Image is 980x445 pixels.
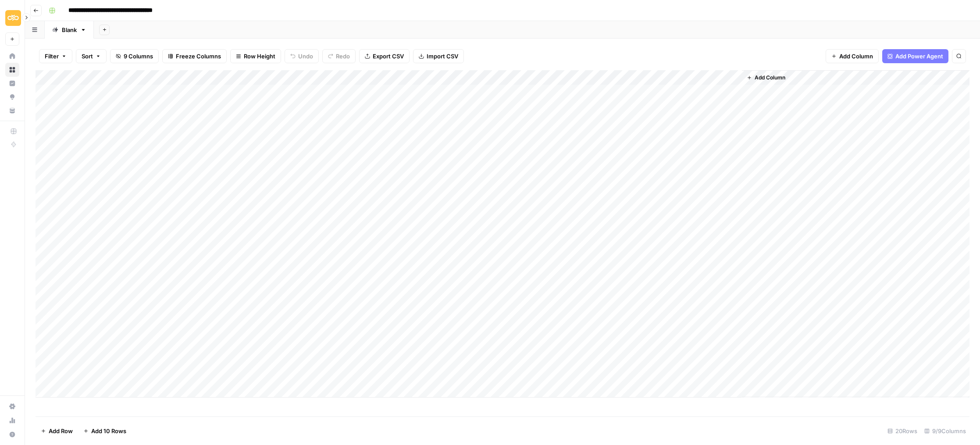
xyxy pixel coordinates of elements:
a: Blank [45,21,94,39]
a: Browse [5,63,19,77]
a: Insights [5,76,19,90]
span: Undo [298,52,313,61]
button: Add Column [826,49,879,63]
button: Sort [76,49,107,63]
div: 20 Rows [884,424,921,438]
span: Add 10 Rows [91,427,126,435]
button: Add Row [36,424,78,438]
a: Settings [5,399,19,413]
a: Opportunities [5,90,19,104]
button: Help + Support [5,427,19,441]
span: 9 Columns [124,52,153,61]
span: Sort [82,52,93,61]
button: Freeze Columns [162,49,227,63]
span: Row Height [244,52,275,61]
span: Freeze Columns [176,52,221,61]
button: Add Column [743,72,789,83]
span: Export CSV [373,52,404,61]
button: Filter [39,49,72,63]
button: Add Power Agent [882,49,948,63]
span: Redo [336,52,350,61]
button: Export CSV [359,49,410,63]
button: Undo [285,49,319,63]
span: Filter [45,52,59,61]
span: Add Column [755,74,785,82]
button: Add 10 Rows [78,424,132,438]
span: Add Power Agent [895,52,943,61]
span: Import CSV [427,52,458,61]
a: Your Data [5,104,19,118]
a: Home [5,49,19,63]
button: Redo [322,49,356,63]
div: 9/9 Columns [921,424,969,438]
span: Add Row [49,427,73,435]
button: Import CSV [413,49,464,63]
button: Row Height [230,49,281,63]
button: Workspace: Sinch [5,7,19,29]
button: 9 Columns [110,49,159,63]
img: Sinch Logo [5,10,21,26]
div: Blank [62,25,77,34]
span: Add Column [839,52,873,61]
a: Usage [5,413,19,427]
